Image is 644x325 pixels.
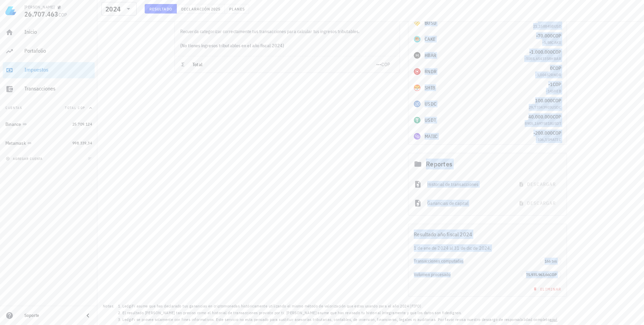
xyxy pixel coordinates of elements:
span: COP [553,98,561,104]
a: Inicio [3,24,95,40]
span: COP [549,272,557,277]
span: 26.707.463 [24,9,58,19]
button: CuentasTotal COP [3,100,95,116]
span: -1085,6543358 [524,56,551,61]
button: agregar cuenta [4,155,46,162]
span: Planes [229,6,245,11]
div: Ganancias de capital [427,196,509,211]
div: USDC [425,101,436,107]
span: COP [553,65,561,71]
span: -1 [548,81,553,87]
span: 8905,16975818 [525,121,552,126]
a: Transacciones [3,81,95,97]
span: 100.000 [535,98,553,104]
div: CAKE-icon [414,36,421,43]
div: BUSD [425,20,436,26]
div: MATIC [425,133,437,140]
footer: Notas: [97,301,644,325]
div: 2024 [105,6,121,12]
span: Eliminar [532,287,561,292]
span: 0 [550,65,553,71]
span: -3,00452 [535,72,551,77]
div: Resultado año fiscal 2024 [408,224,567,244]
span: RNDR [551,72,561,77]
span: Resultado [149,6,172,11]
span: 25.709.124 [72,121,92,127]
div: Impuestos [24,66,92,73]
button: Declaración 2025 [177,4,225,13]
span: agregar cuenta [7,157,43,161]
span: 40.000.000 [528,114,553,120]
span: COP [553,81,561,87]
div: HBAR [425,52,436,59]
li: LedgiFi se provee solamente con fines informativos. Este servicio no esta pensado para sustituir ... [122,316,558,323]
button: Eliminar [529,284,564,294]
span: COP [58,12,67,18]
div: CAKE [425,36,436,43]
span: COP [381,61,390,67]
div: Inicio [24,29,92,35]
div: BUSD-icon [414,20,421,26]
span: MATIC [549,137,561,142]
div: USDT [425,117,436,124]
div: Historial de transacciones [427,177,509,192]
div: USDT-icon [414,117,421,124]
span: -106,15 [536,137,549,142]
div: 2024 [101,2,137,16]
span: 75.935.963,66 [526,272,549,277]
a: Impuestos [3,62,95,78]
div: Volumen procesado [414,272,522,277]
div: 1 de ene de 2024 al 31 de dic de 2024. [408,244,567,252]
div: Portafolio [24,48,92,54]
div: (No tienes ingresos tributables en el año fiscal 2024) [175,35,400,56]
span: COP [553,130,561,136]
span: USDT [552,121,561,126]
span: BUSD [551,24,561,29]
span: USDC [551,105,561,110]
span: HBAR [551,56,561,61]
div: Recuerda categorizar correctamente tus transacciones para calcular tus ingresos tributables. [175,28,400,35]
div: HBAR-icon [414,52,421,59]
span: CAKE [551,40,561,45]
a: Metamask 998.339,34 [3,135,95,151]
div: USDC-icon [414,101,421,107]
div: Transacciones [24,85,92,92]
div: Transacciones computadas [414,259,540,264]
a: aquí [550,317,557,322]
span: 21,158845 [533,24,552,29]
button: Resultado [145,4,177,13]
span: -200.000 [533,130,553,136]
span: 998.339,34 [72,140,92,145]
div: Reportes [408,153,567,175]
span: COP [553,114,561,120]
span: -14 [546,88,552,93]
span: Declaración [181,6,211,11]
div: SHIB [425,84,435,91]
div: Soporte [24,313,78,318]
button: Planes [225,4,249,13]
li: El resultado [PERSON_NAME] tan preciso como el historial de transacciones provisto por ti. [PERSO... [122,309,558,316]
span: 29,73343903 [529,105,551,110]
span: -5,88 [542,40,551,45]
span: COP [553,49,561,55]
span: 166 txs [545,258,557,265]
span: -1.000.000 [529,49,553,55]
span: 2025 [211,6,220,11]
a: Portafolio [3,43,95,59]
div: MATIC-icon [414,133,421,140]
span: Total COP [65,106,85,110]
a: Binance 25.709.124 [3,116,95,132]
span: ••• [376,61,382,67]
div: Binance [5,121,21,127]
div: Metamask [5,140,26,146]
div: [PERSON_NAME] [24,4,54,10]
span: COP [553,33,561,39]
div: RNDR [425,68,436,75]
div: RNDR-icon [414,68,421,75]
span: SHIB [552,88,561,93]
span: Total [192,61,202,67]
span: -70.000 [536,33,553,39]
img: LedgiFi [5,5,16,16]
li: LedgiFi asume que has declarado tus ganancias en criptomonedas históricamente utilizando el mismo... [122,303,558,309]
div: SHIB-icon [414,84,421,91]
